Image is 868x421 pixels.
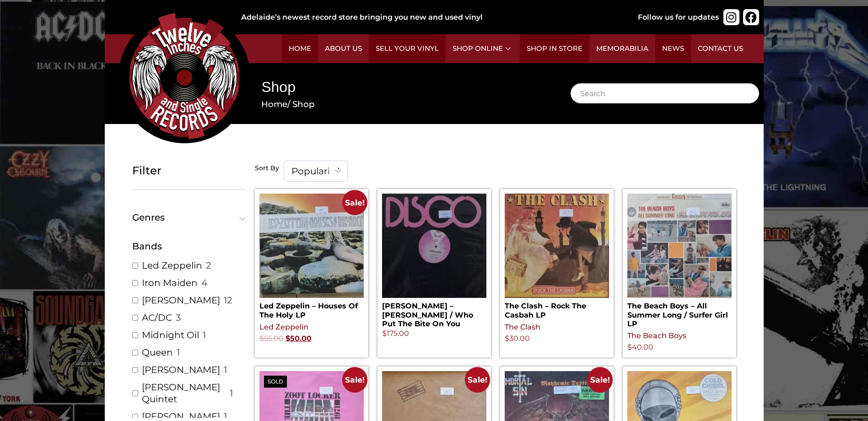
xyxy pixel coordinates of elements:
span: 2 [206,259,211,271]
a: Home [282,34,318,63]
a: Shop in Store [520,34,589,63]
nav: Breadcrumb [261,98,543,111]
a: News [655,34,691,63]
div: Adelaide’s newest record store bringing you new and used vinyl [241,12,608,23]
span: 4 [201,277,207,289]
a: Led Zeppelin [142,259,202,271]
a: Home [261,99,287,109]
img: The Beach Boys – All Summer Long / Surfer Girl LP [627,194,732,298]
input: Search [571,83,759,103]
a: Memorabilia [589,34,655,63]
img: Ralph White – Fancy Dan / Who Put The Bite On You [382,194,486,298]
a: About Us [318,34,369,63]
h1: Shop [261,77,543,97]
span: Sale! [342,367,367,392]
span: $ [259,334,264,343]
button: Genres [132,213,246,222]
a: Led Zeppelin [259,323,308,331]
span: 1 [230,387,233,399]
a: Sale! Led Zeppelin – Houses Of The Holy LP [259,194,364,319]
h5: Filter [132,164,246,178]
span: $ [627,343,632,351]
a: [PERSON_NAME] [142,364,220,376]
a: The Clash [505,323,540,331]
span: Sold [264,376,287,388]
span: $ [286,334,290,343]
div: Follow us for updates [638,12,719,23]
div: Bands [132,239,246,253]
a: Contact Us [691,34,750,63]
img: The Clash – Rock The Casbah LP [505,194,609,298]
a: [PERSON_NAME] [142,294,220,306]
span: Popularity [284,161,348,182]
img: Led Zeppelin – Houses Of The Holy LP [259,194,364,298]
span: Genres [132,213,242,222]
bdi: 50.00 [286,334,312,343]
span: 12 [224,294,232,306]
a: The Clash – Rock The Casbah LP [505,194,609,319]
span: 1 [177,346,180,358]
h5: Sort By [255,164,279,173]
a: The Beach Boys – All Summer Long / Surfer Girl LP [627,194,732,328]
span: 3 [176,312,181,324]
a: [PERSON_NAME] Quintet [142,381,226,405]
a: Shop Online [446,34,520,63]
h2: The Clash – Rock The Casbah LP [505,298,609,319]
a: Iron Maiden [142,277,198,289]
h2: Led Zeppelin – Houses Of The Holy LP [259,298,364,319]
span: $ [505,334,509,343]
span: Sale! [465,367,490,392]
span: 1 [224,364,227,376]
a: Queen [142,346,173,358]
span: $ [382,329,387,338]
a: AC/DC [142,312,172,324]
span: Sale! [342,190,367,215]
span: Sale! [588,367,613,392]
a: Midnight Oil [142,329,199,341]
h2: The Beach Boys – All Summer Long / Surfer Girl LP [627,298,732,328]
h2: [PERSON_NAME] – [PERSON_NAME] / Who Put The Bite On You [382,298,486,328]
a: The Beach Boys [627,331,686,340]
span: Popularity [284,161,347,181]
bdi: 30.00 [505,334,530,343]
a: [PERSON_NAME] – [PERSON_NAME] / Who Put The Bite On You $175.00 [382,194,486,339]
span: 1 [203,329,206,341]
bdi: 175.00 [382,329,409,338]
bdi: 55.00 [259,334,284,343]
a: Sell Your Vinyl [369,34,446,63]
bdi: 40.00 [627,343,653,351]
